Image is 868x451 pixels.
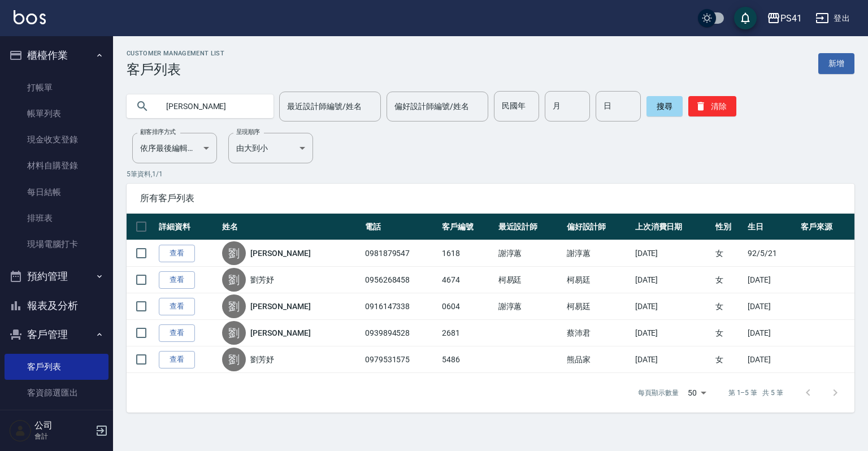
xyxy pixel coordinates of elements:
a: 帳單列表 [5,101,108,127]
button: save [734,7,757,29]
td: 0981879547 [362,240,439,267]
th: 電話 [362,214,439,240]
th: 上次消費日期 [632,214,713,240]
th: 生日 [745,214,798,240]
img: Logo [14,10,46,24]
td: 2681 [439,320,496,346]
div: 劉 [222,348,246,371]
a: [PERSON_NAME] [250,301,310,312]
td: 0956268458 [362,267,439,293]
a: 查看 [159,245,195,262]
button: PS41 [762,7,806,30]
td: [DATE] [745,267,798,293]
td: [DATE] [632,240,713,267]
td: [DATE] [632,346,713,373]
th: 客戶來源 [798,214,854,240]
p: 第 1–5 筆 共 5 筆 [728,388,783,398]
button: 櫃檯作業 [5,41,108,70]
div: 50 [683,378,710,408]
td: 5486 [439,346,496,373]
div: PS41 [780,11,802,25]
label: 呈現順序 [236,128,260,136]
th: 姓名 [219,214,362,240]
button: 報表及分析 [5,291,108,320]
button: 登出 [811,8,854,29]
td: 0916147338 [362,293,439,320]
th: 性別 [713,214,745,240]
img: Person [9,419,32,442]
h2: Customer Management List [127,50,224,57]
a: 排班表 [5,205,108,231]
td: 謝淳蕙 [564,240,632,267]
td: [DATE] [632,293,713,320]
div: 由大到小 [228,133,313,163]
td: 0604 [439,293,496,320]
p: 每頁顯示數量 [638,388,679,398]
button: 搜尋 [646,96,683,116]
th: 詳細資料 [156,214,219,240]
th: 最近設計師 [496,214,564,240]
label: 顧客排序方式 [140,128,176,136]
h3: 客戶列表 [127,62,224,77]
a: [PERSON_NAME] [250,248,310,259]
td: [DATE] [632,320,713,346]
td: 1618 [439,240,496,267]
td: 柯易廷 [496,267,564,293]
button: 客戶管理 [5,320,108,349]
td: 柯易廷 [564,267,632,293]
a: 劉芳妤 [250,354,274,365]
th: 客戶編號 [439,214,496,240]
input: 搜尋關鍵字 [158,91,264,122]
p: 會計 [34,431,92,441]
td: 女 [713,346,745,373]
div: 劉 [222,321,246,345]
td: 蔡沛君 [564,320,632,346]
a: 現金收支登錄 [5,127,108,153]
div: 劉 [222,268,246,292]
a: 材料自購登錄 [5,153,108,179]
td: 0939894528 [362,320,439,346]
button: 預約管理 [5,262,108,291]
div: 依序最後編輯時間 [132,133,217,163]
p: 5 筆資料, 1 / 1 [127,169,854,179]
td: [DATE] [745,320,798,346]
td: 熊品家 [564,346,632,373]
td: 謝淳蕙 [496,240,564,267]
td: 0979531575 [362,346,439,373]
span: 所有客戶列表 [140,193,841,204]
a: 現場電腦打卡 [5,231,108,257]
div: 劉 [222,241,246,265]
a: 打帳單 [5,75,108,101]
a: 查看 [159,271,195,289]
td: [DATE] [745,346,798,373]
td: 4674 [439,267,496,293]
a: 劉芳妤 [250,274,274,285]
td: 92/5/21 [745,240,798,267]
a: 卡券管理 [5,406,108,432]
td: 女 [713,320,745,346]
th: 偏好設計師 [564,214,632,240]
a: 查看 [159,298,195,315]
td: 女 [713,267,745,293]
div: 劉 [222,294,246,318]
a: [PERSON_NAME] [250,327,310,339]
a: 查看 [159,324,195,342]
td: [DATE] [632,267,713,293]
h5: 公司 [34,420,92,431]
td: 女 [713,240,745,267]
a: 客戶列表 [5,354,108,380]
a: 查看 [159,351,195,368]
a: 客資篩選匯出 [5,380,108,406]
td: 謝淳蕙 [496,293,564,320]
a: 每日結帳 [5,179,108,205]
a: 新增 [818,53,854,74]
button: 清除 [688,96,736,116]
td: 女 [713,293,745,320]
td: [DATE] [745,293,798,320]
td: 柯易廷 [564,293,632,320]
